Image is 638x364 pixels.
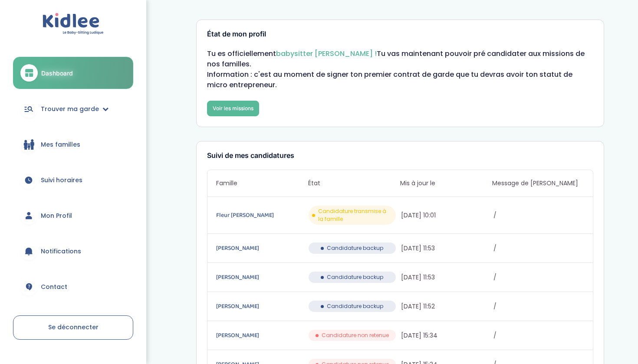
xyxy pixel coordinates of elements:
a: Mon Profil [13,200,133,231]
span: [DATE] 15:34 [401,331,492,340]
span: Suivi horaires [41,176,82,185]
a: Mes familles [13,129,133,160]
a: Contact [13,271,133,302]
span: Candidature backup [327,273,383,281]
span: [DATE] 11:53 [401,244,492,253]
img: logo.svg [43,13,104,35]
span: / [493,244,584,253]
a: Notifications [13,236,133,267]
a: Dashboard [13,57,133,89]
span: / [493,211,584,220]
span: Famille [216,179,308,188]
a: Suivi horaires [13,164,133,196]
span: [DATE] 11:52 [401,302,492,311]
h3: État de mon profil [207,30,593,38]
span: Mes familles [41,140,80,149]
span: Candidature backup [327,244,383,252]
span: / [493,331,584,340]
a: [PERSON_NAME] [216,272,307,282]
a: Fleur [PERSON_NAME] [216,210,307,220]
span: Candidature transmise à la famille [318,207,392,223]
span: / [493,273,584,282]
span: État [308,179,400,188]
a: Voir les missions [207,101,259,116]
a: [PERSON_NAME] [216,302,307,311]
p: Tu es officiellement Tu vas maintenant pouvoir pré candidater aux missions de nos familles. [207,49,593,69]
span: babysitter [PERSON_NAME] ! [276,49,377,59]
span: Trouver ma garde [41,105,99,114]
span: [DATE] 11:53 [401,273,492,282]
a: Trouver ma garde [13,93,133,125]
span: Contact [41,282,67,292]
span: Se déconnecter [48,323,99,331]
h3: Suivi de mes candidatures [207,152,593,160]
a: [PERSON_NAME] [216,243,307,253]
span: Dashboard [41,69,73,78]
span: Message de [PERSON_NAME] [492,179,584,188]
a: [PERSON_NAME] [216,331,307,340]
span: Mis à jour le [400,179,492,188]
span: [DATE] 10:01 [401,211,492,220]
span: Notifications [41,247,81,256]
p: Information : c'est au moment de signer ton premier contrat de garde que tu devras avoir ton stat... [207,69,593,90]
span: Candidature non retenue [322,331,389,339]
a: Se déconnecter [13,315,133,340]
span: Mon Profil [41,211,72,220]
span: Candidature backup [327,302,383,310]
span: / [493,302,584,311]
